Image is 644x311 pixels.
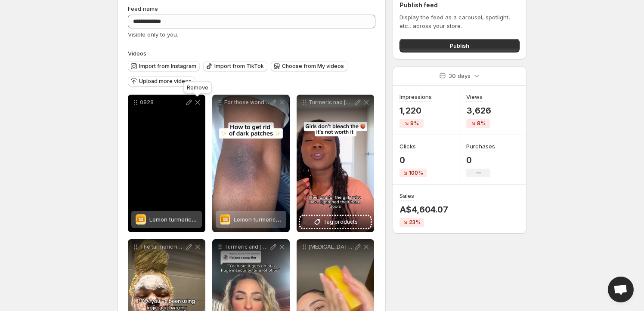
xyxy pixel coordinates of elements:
p: A$4,604.07 [399,204,448,215]
span: Upload more videos [139,78,192,85]
span: Import from TikTok [214,63,264,70]
p: For those wondering this is turmeric soap with [MEDICAL_DATA] [224,99,269,106]
span: Videos [128,50,146,57]
p: Display the feed as a carousel, spotlight, etc., across your store. [399,13,520,30]
h3: Views [466,92,483,101]
span: Visible only to you. [128,31,178,38]
span: 100% [409,169,423,176]
h2: Publish feed [399,1,520,9]
img: Lemon turmeric & kojic-acid brightening soap [220,214,230,225]
div: 0828Lemon turmeric & kojic-acid brightening soapLemon turmeric & [MEDICAL_DATA] brightening soap [128,95,205,232]
p: 1,220 [399,105,432,116]
p: Turmeric nad [MEDICAL_DATA] thank me later darkspots [MEDICAL_DATA] [309,99,353,106]
span: 23% [409,219,421,226]
p: The turmeric helps with inflammation while [MEDICAL_DATA] [PERSON_NAME] skin tone and reduces mel... [140,243,185,250]
div: Open chat [608,277,634,302]
p: 0 [399,155,427,165]
button: Upload more videos [128,76,195,86]
span: 9% [410,120,419,127]
h3: Impressions [399,92,432,101]
h3: Sales [399,191,414,200]
p: 3,626 [466,105,491,116]
p: 30 days [449,71,471,80]
h3: Purchases [466,142,495,151]
span: Lemon turmeric & [MEDICAL_DATA] brightening soap [234,216,376,223]
button: Publish [399,39,520,52]
p: Turmeric and [MEDICAL_DATA] soap is so good for evening out skin tones and reducing inflammation ... [224,243,269,250]
button: Import from Instagram [128,61,200,71]
span: Publish [450,41,469,50]
button: Import from TikTok [203,61,267,71]
div: For those wondering this is turmeric soap with [MEDICAL_DATA]Lemon turmeric & kojic-acid brighten... [212,95,290,232]
h3: Clicks [399,142,416,151]
span: Tag products [323,218,358,226]
button: Tag products [300,216,371,228]
span: Lemon turmeric & [MEDICAL_DATA] brightening soap [149,216,291,223]
span: Choose from My videos [282,63,344,70]
span: 8% [477,120,486,127]
span: Import from Instagram [139,63,196,70]
p: 0828 [140,99,185,106]
span: Feed name [128,5,158,12]
div: Turmeric nad [MEDICAL_DATA] thank me later darkspots [MEDICAL_DATA]Tag products [297,95,374,232]
p: 0 [466,155,495,165]
button: Choose from My videos [271,61,347,71]
img: Lemon turmeric & kojic-acid brightening soap [136,214,146,225]
p: [MEDICAL_DATA] Dark spots Body patches You dont need 10 products just one bar that works [309,243,353,250]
